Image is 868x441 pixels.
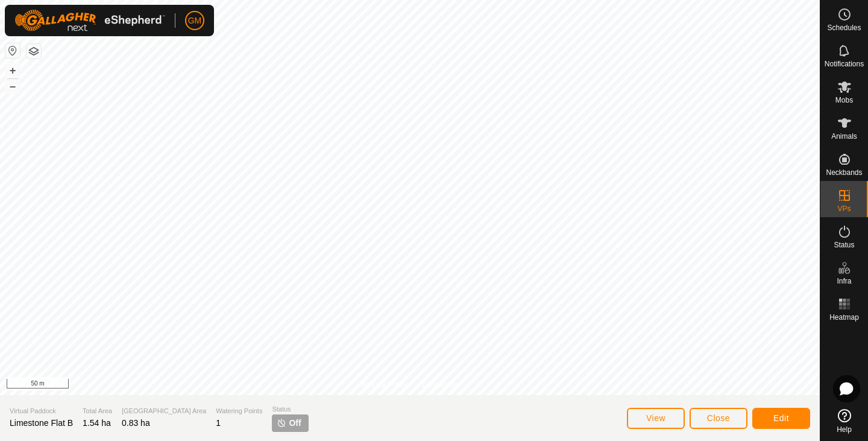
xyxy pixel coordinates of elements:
span: Help [837,426,852,433]
span: VPs [837,205,851,212]
span: Schedules [827,24,861,31]
button: Close [690,408,747,429]
span: Notifications [825,60,864,68]
img: turn-off [277,418,286,428]
span: 1.54 ha [83,418,111,428]
span: Status [272,404,308,414]
span: [GEOGRAPHIC_DATA] Area [122,406,206,416]
span: 1 [216,418,221,428]
span: Total Area [83,406,112,416]
button: View [627,408,685,429]
a: Privacy Policy [362,379,407,390]
span: Watering Points [216,406,262,416]
button: Edit [752,408,810,429]
button: Map Layers [27,44,41,59]
img: Gallagher Logo [14,10,165,31]
button: + [5,63,20,78]
span: Edit [773,413,789,423]
span: Heatmap [829,314,859,321]
span: Infra [837,278,851,285]
a: Help [820,404,868,438]
span: Limestone Flat B [10,418,73,428]
button: Reset Map [5,43,20,58]
button: – [5,79,20,94]
span: Mobs [835,97,853,104]
span: Virtual Paddock [10,406,73,416]
span: View [646,413,665,423]
span: Close [707,413,730,423]
a: Contact Us [422,379,458,390]
span: Animals [831,133,857,140]
span: GM [188,14,202,27]
span: Status [834,241,854,249]
span: Neckbands [826,169,862,176]
span: 0.83 ha [122,418,150,428]
span: Off [289,417,301,430]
